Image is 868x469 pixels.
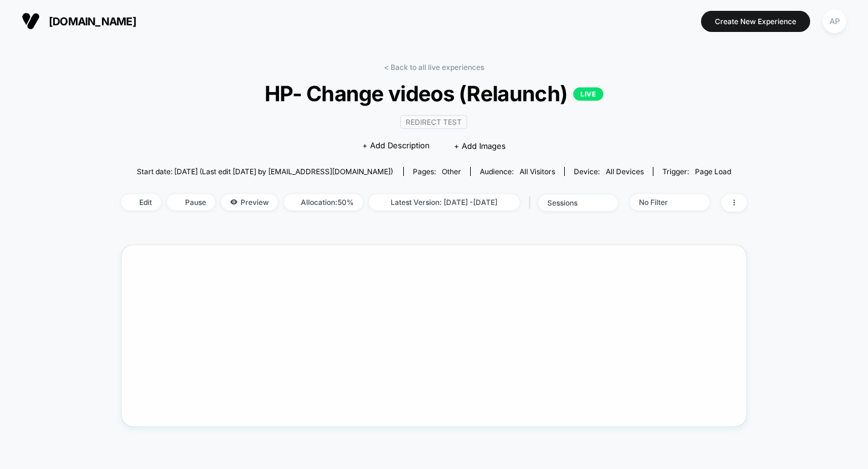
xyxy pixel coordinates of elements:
span: Start date: [DATE] (Last edit [DATE] by [EMAIL_ADDRESS][DOMAIN_NAME]) [137,167,393,176]
span: All Visitors [520,167,555,176]
img: Visually logo [22,12,40,30]
p: LIVE [573,87,603,101]
a: < Back to all live experiences [384,63,484,72]
span: all devices [606,167,644,176]
span: Allocation: 50% [284,194,363,210]
div: Pages: [413,167,461,176]
span: + Add Images [454,141,506,151]
div: sessions [547,198,596,207]
span: Redirect Test [400,115,467,129]
button: Create New Experience [701,11,810,32]
span: + Add Description [362,140,430,152]
button: AP [819,9,850,34]
span: HP- Change videos (Relaunch) [153,81,715,106]
span: Device: [564,167,653,176]
div: No Filter [639,198,687,207]
span: Preview [221,194,278,210]
span: Edit [121,194,161,210]
div: AP [823,10,846,33]
span: Pause [167,194,215,210]
span: | [526,194,538,212]
span: [DOMAIN_NAME] [49,15,136,28]
div: Audience: [480,167,555,176]
span: Latest Version: [DATE] - [DATE] [369,194,520,210]
div: Trigger: [662,167,731,176]
span: Page Load [695,167,731,176]
span: other [442,167,461,176]
button: [DOMAIN_NAME] [18,11,140,31]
